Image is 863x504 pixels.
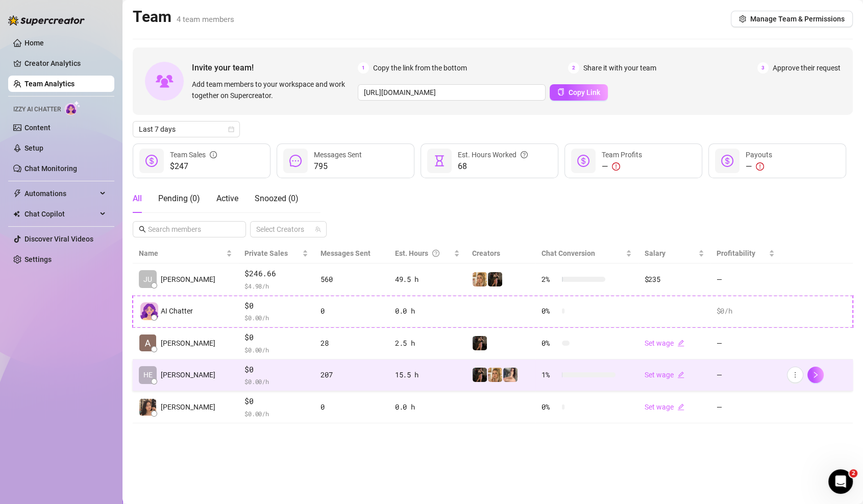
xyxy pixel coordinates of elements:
span: 1 [358,62,369,74]
span: Active [216,194,238,203]
span: $247 [170,160,217,173]
span: team [315,226,321,232]
span: 0 % [541,401,558,413]
span: Copy Link [569,88,600,97]
span: Chat Conversion [541,249,595,257]
span: info-circle [210,149,217,160]
span: calendar [228,126,234,132]
div: 28 [320,338,382,349]
img: VixenFoxy [488,368,502,382]
div: Est. Hours Worked [458,149,528,160]
div: 0.0 h [395,401,460,413]
span: 0 % [541,338,558,349]
span: [PERSON_NAME] [161,274,215,285]
div: 0.0 h [395,305,460,317]
div: — [746,160,772,173]
span: 3 [757,62,769,74]
div: 0 [320,305,382,317]
span: edit [677,371,684,378]
div: Pending ( 0 ) [158,193,200,205]
span: $0 [244,364,308,376]
span: exclamation-circle [612,162,620,171]
span: Messages Sent [314,151,362,159]
button: Manage Team & Permissions [731,11,853,27]
div: 560 [320,274,382,285]
div: All [133,193,142,205]
h2: Team [133,7,234,27]
div: 15.5 h [395,369,460,380]
div: Est. Hours [395,248,452,259]
span: $ 0.00 /h [244,345,308,355]
div: $0 /h [717,305,775,317]
span: 0 % [541,305,558,317]
img: Khyla Mari Dega… [139,399,156,416]
span: Share it with your team [583,62,656,74]
span: edit [677,340,684,347]
div: Team Sales [170,149,217,160]
span: copy [557,88,564,95]
span: Invite your team! [192,61,358,74]
span: $ 0.00 /h [244,409,308,419]
img: izzy-ai-chatter-avatar-DDCN_rTZ.svg [140,302,158,320]
div: $235 [644,274,704,285]
span: more [792,371,799,378]
span: Team Profits [602,151,642,159]
span: dollar-circle [721,155,733,167]
span: AI Chatter [161,305,193,317]
a: Settings [24,255,52,263]
input: Search members [148,224,232,235]
span: $ 0.00 /h [244,313,308,323]
button: Copy Link [550,84,608,101]
td: — [710,327,781,359]
span: 2 % [541,274,558,285]
div: — [602,160,642,173]
img: missfit [488,272,502,286]
span: setting [739,15,746,22]
span: dollar-circle [145,155,158,167]
span: Approve their request [773,62,841,74]
a: Setup [24,144,43,152]
span: question-circle [432,248,439,259]
span: $0 [244,331,308,344]
span: Last 7 days [139,122,234,137]
span: Snoozed ( 0 ) [255,194,299,203]
a: Set wageedit [644,403,684,411]
span: $246.66 [244,268,308,280]
span: exclamation-circle [756,162,764,171]
div: 49.5 h [395,274,460,285]
img: Chat Copilot [13,210,20,218]
span: $0 [244,300,308,312]
span: Messages Sent [320,249,371,257]
span: Chat Copilot [24,206,97,222]
span: Izzy AI Chatter [13,105,61,114]
img: missfit [473,336,487,350]
span: edit [677,403,684,411]
span: $0 [244,395,308,407]
span: 68 [458,160,528,173]
span: Add team members to your workspace and work together on Supercreator. [192,79,354,101]
span: right [812,371,819,378]
img: Lana [503,368,517,382]
a: Set wageedit [644,371,684,379]
a: Set wageedit [644,339,684,347]
span: Name [139,248,224,259]
span: Profitability [717,249,755,257]
img: logo-BBDzfeDw.svg [8,15,85,26]
span: 795 [314,160,362,173]
a: Chat Monitoring [24,164,77,173]
span: JU [143,274,152,285]
span: 4 team members [177,15,234,24]
span: question-circle [521,149,528,160]
td: — [710,391,781,423]
span: $ 0.00 /h [244,376,308,387]
span: HE [143,369,153,380]
span: hourglass [433,155,446,167]
th: Creators [466,244,535,263]
a: Creator Analytics [24,55,106,71]
a: Team Analytics [24,80,75,88]
a: Home [24,39,44,47]
span: 2 [568,62,579,74]
iframe: Intercom live chat [828,469,853,494]
a: Content [24,124,51,132]
div: 207 [320,369,382,380]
